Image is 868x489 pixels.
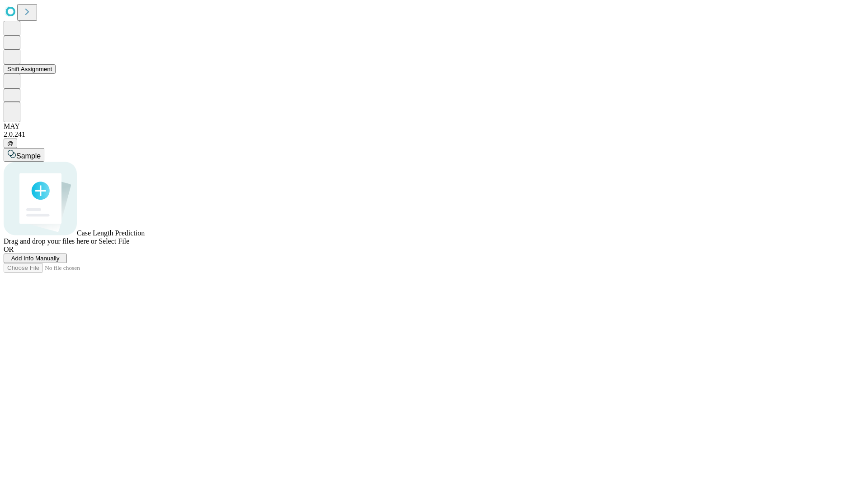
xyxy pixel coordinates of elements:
[77,229,145,237] span: Case Length Prediction
[16,152,41,160] span: Sample
[4,139,17,148] button: @
[4,148,44,162] button: Sample
[11,255,60,262] span: Add Info Manually
[4,254,67,263] button: Add Info Manually
[4,130,864,139] div: 2.0.241
[4,237,97,245] span: Drag and drop your files here or
[99,237,129,245] span: Select File
[4,122,864,130] div: MAY
[7,140,14,147] span: @
[4,245,14,253] span: OR
[4,64,56,74] button: Shift Assignment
